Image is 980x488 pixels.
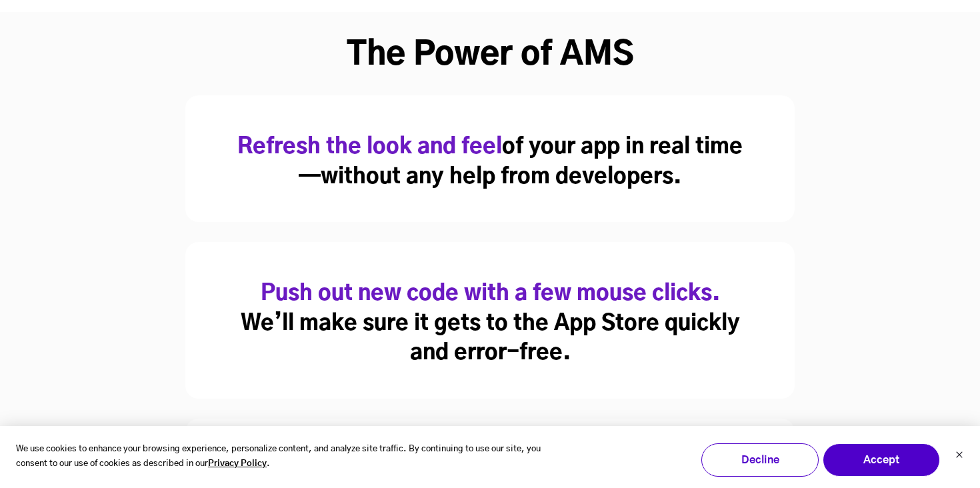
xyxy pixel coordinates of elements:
button: Dismiss cookie banner [955,449,963,463]
h2: The Power of AMS [62,35,919,75]
a: Push out new code with a few mouse clicks. [261,283,720,304]
p: We use cookies to enhance your browsing experience, personalize content, and analyze site traffic... [16,442,572,473]
p: of your app in real time —without any help from developers. [209,132,771,191]
p: We’ll make sure it gets to the App Store quickly and error-free. [209,279,771,367]
button: Accept [823,443,940,477]
button: Decline [701,443,819,477]
a: Refresh the look and feel [237,136,502,157]
a: Privacy Policy [208,457,267,472]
